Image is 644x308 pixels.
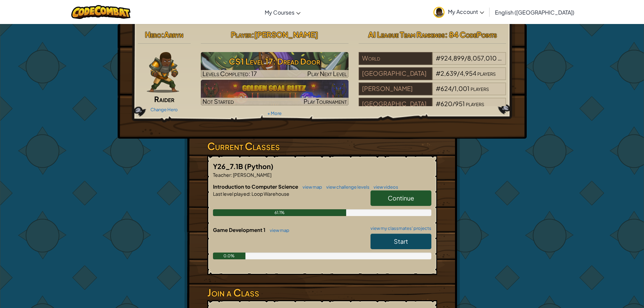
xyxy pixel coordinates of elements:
[145,30,161,39] span: Hero
[394,237,408,245] span: Start
[232,172,271,178] span: [PERSON_NAME]
[213,162,244,170] span: Y26_7.1B
[201,80,349,105] img: Golden Goal
[440,69,457,77] span: 2,639
[201,52,349,78] img: CS1 Level 17: Dread Door
[359,89,506,97] a: [PERSON_NAME]#624/1,001players
[359,104,506,112] a: [GEOGRAPHIC_DATA]#620/951players
[454,85,470,92] span: 1,001
[359,82,432,95] div: [PERSON_NAME]
[207,139,437,154] h3: Current Classes
[213,191,249,197] span: Last level played
[436,69,440,77] span: #
[440,100,452,108] span: 620
[368,30,445,39] span: AI League Team Rankings
[460,69,476,77] span: 4,954
[359,52,432,65] div: World
[267,111,282,116] a: + More
[466,100,484,108] span: players
[359,58,506,66] a: World#924,899/8,057,010players
[261,3,304,21] a: My Courses
[448,8,484,15] span: My Account
[266,228,289,233] a: view map
[323,184,369,190] a: view challenge levels
[457,69,460,77] span: /
[452,85,454,92] span: /
[164,30,183,39] span: Arryn
[213,227,266,233] span: Game Development 1
[492,3,578,21] a: English ([GEOGRAPHIC_DATA])
[201,54,349,69] h3: CS1 Level 17: Dread Door
[213,209,347,216] div: 61.1%
[436,54,440,62] span: #
[455,100,465,108] span: 951
[495,9,574,16] span: English ([GEOGRAPHIC_DATA])
[251,191,289,197] span: Loop Warehouse
[433,7,445,18] img: avatar
[452,100,455,108] span: /
[440,54,464,62] span: 924,899
[161,30,164,39] span: :
[244,162,273,170] span: (Python)
[213,183,299,190] span: Introduction to Computer Science
[359,74,506,81] a: [GEOGRAPHIC_DATA]#2,639/4,954players
[231,172,232,178] span: :
[202,97,234,105] span: Not Started
[370,184,398,190] a: view videos
[154,94,174,104] span: Raider
[147,52,179,93] img: raider-pose.png
[254,30,318,39] span: [PERSON_NAME]
[467,54,497,62] span: 8,057,010
[150,107,178,112] a: Change Hero
[359,98,432,111] div: [GEOGRAPHIC_DATA]
[201,52,349,78] a: Play Next Level
[445,30,497,39] span: : 84 CodePoints
[299,184,322,190] a: view map
[207,285,437,300] h3: Join a Class
[252,30,254,39] span: :
[464,54,467,62] span: /
[477,69,496,77] span: players
[265,9,294,16] span: My Courses
[436,85,440,92] span: #
[201,80,349,105] a: Not StartedPlay Tournament
[71,5,130,19] img: CodeCombat logo
[304,97,347,105] span: Play Tournament
[359,67,432,80] div: [GEOGRAPHIC_DATA]
[213,172,231,178] span: Teacher
[471,85,489,92] span: players
[249,191,251,197] span: :
[436,100,440,108] span: #
[367,226,431,231] a: view my classmates' projects
[430,1,487,23] a: My Account
[388,194,414,202] span: Continue
[202,70,257,77] span: Levels Completed: 17
[213,253,246,259] div: 0.0%
[440,85,452,92] span: 624
[231,30,252,39] span: Player
[307,70,347,77] span: Play Next Level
